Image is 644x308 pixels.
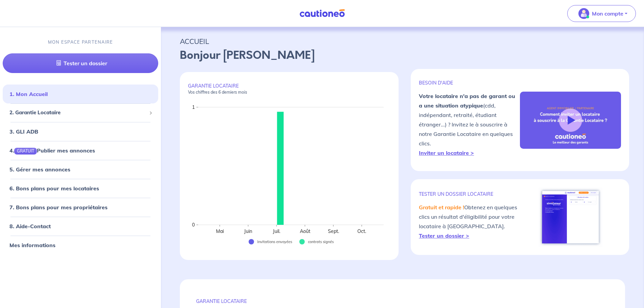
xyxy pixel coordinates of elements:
[244,228,252,234] text: Juin
[9,185,99,192] a: 6. Bons plans pour mes locataires
[9,166,70,173] a: 5. Gérer mes annonces
[9,242,55,248] a: Mes informations
[272,228,280,234] text: Juil.
[567,5,636,22] button: illu_account_valid_menu.svgMon compte
[539,187,602,247] img: simulateur.png
[3,106,158,119] div: 2. Garantie Locataire
[9,109,146,117] span: 2. Garantie Locataire
[3,125,158,138] div: 3. GLI ADB
[3,87,158,101] div: 1. Mon Accueil
[419,204,464,211] em: Gratuit et rapide !
[328,228,339,234] text: Sept.
[419,93,515,109] strong: Votre locataire n'a pas de garant ou a une situation atypique
[9,147,95,154] a: 4.GRATUITPublier mes annonces
[592,9,623,18] p: Mon compte
[297,9,348,18] img: Cautioneo
[3,53,158,73] a: Tester un dossier
[578,8,589,19] img: illu_account_valid_menu.svg
[419,91,520,158] p: (cdd, indépendant, retraité, étudiant étranger...) ? Invitez le à souscrire à notre Garantie Loca...
[419,149,474,156] a: Inviter un locataire >
[48,39,113,45] p: MON ESPACE PARTENAIRE
[3,219,158,233] div: 8. Aide-Contact
[419,191,520,197] p: TESTER un dossier locataire
[9,223,51,230] a: 8. Aide-Contact
[3,182,158,195] div: 6. Bons plans pour mes locataires
[357,228,366,234] text: Oct.
[192,104,195,110] text: 1
[3,200,158,214] div: 7. Bons plans pour mes propriétaires
[188,90,247,95] em: Vos chiffres des 6 derniers mois
[520,92,621,148] img: video-gli-new-none.jpg
[419,203,520,240] p: Obtenez en quelques clics un résultat d'éligibilité pour votre locataire à [GEOGRAPHIC_DATA].
[216,228,224,234] text: Mai
[419,80,520,86] p: BESOIN D'AIDE
[300,228,310,234] text: Août
[419,232,469,239] a: Tester un dossier >
[196,298,609,304] p: GARANTIE LOCATAIRE
[3,144,158,157] div: 4.GRATUITPublier mes annonces
[9,91,48,97] a: 1. Mon Accueil
[180,35,625,47] p: ACCUEIL
[9,204,108,211] a: 7. Bons plans pour mes propriétaires
[180,47,625,64] p: Bonjour [PERSON_NAME]
[188,83,390,95] p: GARANTIE LOCATAIRE
[3,238,158,252] div: Mes informations
[9,128,38,135] a: 3. GLI ADB
[3,163,158,176] div: 5. Gérer mes annonces
[192,222,195,228] text: 0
